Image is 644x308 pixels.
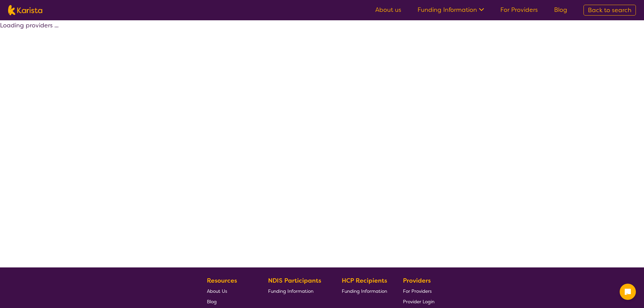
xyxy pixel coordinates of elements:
b: HCP Recipients [342,277,387,285]
span: Provider Login [403,299,434,305]
a: Provider Login [403,296,434,307]
a: Funding Information [418,6,484,14]
a: For Providers [403,286,434,296]
a: About us [375,6,401,14]
a: Blog [554,6,567,14]
img: Karista logo [8,5,42,15]
span: Funding Information [268,288,313,294]
a: Blog [207,296,252,307]
span: Blog [207,299,217,305]
a: For Providers [500,6,538,14]
a: Funding Information [342,286,387,296]
a: Back to search [583,5,636,16]
span: For Providers [403,288,432,294]
a: Funding Information [268,286,326,296]
span: About Us [207,288,227,294]
span: Back to search [588,6,631,14]
span: Funding Information [342,288,387,294]
a: About Us [207,286,252,296]
b: Resources [207,277,237,285]
b: NDIS Participants [268,277,321,285]
b: Providers [403,277,431,285]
